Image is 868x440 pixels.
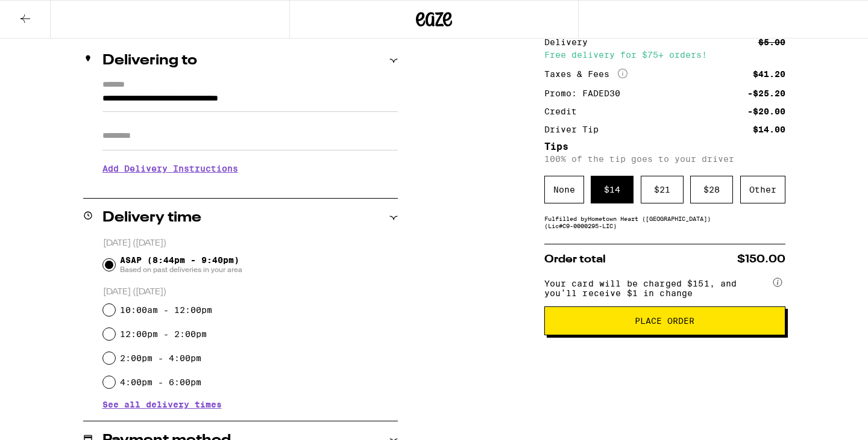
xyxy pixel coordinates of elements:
span: Order total [544,254,606,265]
h5: Tips [544,142,785,152]
div: -$20.00 [747,107,785,116]
div: Driver Tip [544,125,607,134]
div: Other [740,176,785,203]
div: Credit [544,107,585,116]
div: Free delivery for $75+ orders! [544,51,785,59]
label: 4:00pm - 6:00pm [120,377,201,387]
span: $150.00 [737,254,785,265]
span: Your card will be charged $151, and you’ll receive $1 in change [544,274,771,298]
h3: Add Delivery Instructions [102,155,398,182]
label: 12:00pm - 2:00pm [120,329,207,339]
div: $5.00 [758,38,785,46]
label: 10:00am - 12:00pm [120,305,212,315]
div: $ 14 [591,176,634,203]
p: [DATE] ([DATE]) [103,238,398,249]
h2: Delivery time [102,211,201,225]
span: Place Order [635,317,694,325]
div: Promo: FADED30 [544,89,629,98]
label: 2:00pm - 4:00pm [120,353,201,363]
div: Delivery [544,38,596,46]
p: [DATE] ([DATE]) [103,287,398,298]
button: See all delivery times [102,400,222,409]
span: ASAP (8:44pm - 9:40pm) [120,255,242,274]
p: 100% of the tip goes to your driver [544,154,785,164]
div: -$25.20 [747,89,785,98]
div: $14.00 [753,125,785,134]
div: $ 28 [690,176,733,203]
div: Taxes & Fees [544,69,627,79]
button: Place Order [544,306,785,335]
div: $ 21 [641,176,684,203]
span: Based on past deliveries in your area [120,265,242,274]
p: We'll contact you at when we arrive [102,182,398,192]
div: Fulfilled by Hometown Heart ([GEOGRAPHIC_DATA]) (Lic# C9-0000295-LIC ) [544,215,785,229]
div: $41.20 [753,70,785,78]
h2: Delivering to [102,54,197,68]
div: None [544,176,584,203]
